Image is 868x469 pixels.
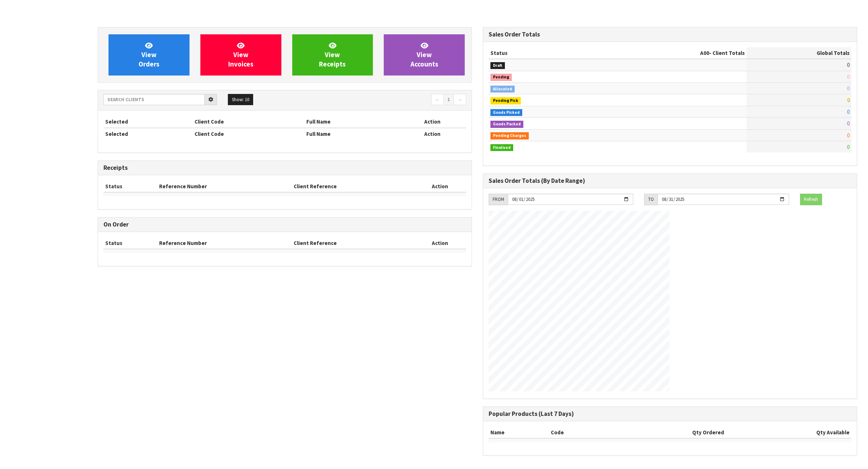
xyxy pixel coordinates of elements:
[490,62,505,69] span: Draft
[305,116,399,128] th: Full Name
[193,128,304,139] th: Client Code
[490,86,515,93] span: Allocated
[847,96,850,103] span: 0
[305,128,399,139] th: Full Name
[489,194,508,205] div: FROM
[157,181,292,192] th: Reference Number
[157,237,292,249] th: Reference Number
[443,94,454,106] a: 1
[489,31,851,38] h3: Sales Order Totals
[847,120,850,127] span: 0
[746,47,851,59] th: Global Totals
[490,144,513,151] span: Finalised
[319,41,346,68] span: View Receipts
[399,128,466,139] th: Action
[549,427,605,438] th: Code
[290,94,466,107] nav: Page navigation
[103,181,157,192] th: Status
[292,181,414,192] th: Client Reference
[103,237,157,249] th: Status
[490,121,523,128] span: Goods Packed
[193,116,304,128] th: Client Code
[292,237,414,249] th: Client Reference
[228,94,253,106] button: Show: 10
[490,132,529,139] span: Pending Charges
[384,34,465,76] a: ViewAccounts
[292,34,373,76] a: ViewReceipts
[608,47,746,59] th: - Client Totals
[454,94,466,106] a: →
[489,177,851,184] h3: Sales Order Totals (By Date Range)
[109,34,190,76] a: ViewOrders
[700,50,709,56] span: A00
[489,427,549,438] th: Name
[414,181,466,192] th: Action
[726,427,851,438] th: Qty Available
[103,164,466,171] h3: Receipts
[490,109,522,116] span: Goods Picked
[605,427,726,438] th: Qty Ordered
[103,221,466,228] h3: On Order
[139,41,159,68] span: View Orders
[847,61,850,68] span: 0
[414,237,466,249] th: Action
[431,94,444,106] a: ←
[800,194,822,205] button: Refresh
[847,108,850,115] span: 0
[490,97,521,104] span: Pending Pick
[399,116,466,128] th: Action
[103,116,193,128] th: Selected
[200,34,281,76] a: ViewInvoices
[644,194,658,205] div: TO
[489,47,608,59] th: Status
[489,410,851,417] h3: Popular Products (Last 7 Days)
[490,74,512,81] span: Pending
[103,94,205,105] input: Search clients
[103,128,193,139] th: Selected
[410,41,438,68] span: View Accounts
[847,143,850,150] span: 0
[847,73,850,80] span: 0
[847,85,850,92] span: 0
[847,132,850,139] span: 0
[228,41,254,68] span: View Invoices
